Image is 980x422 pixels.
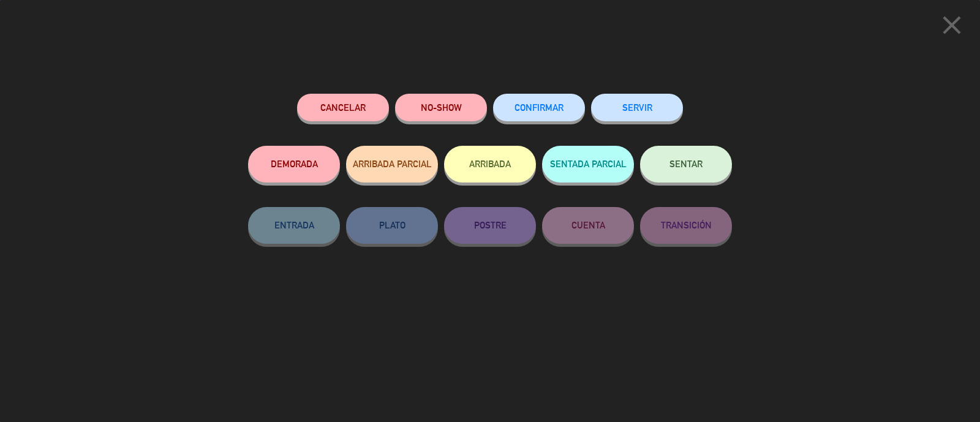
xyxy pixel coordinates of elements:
button: close [933,9,971,45]
span: CONFIRMAR [514,102,563,113]
i: close [937,10,967,40]
button: SENTADA PARCIAL [542,146,634,183]
button: POSTRE [444,207,536,244]
span: SENTAR [669,159,703,169]
button: TRANSICIÓN [640,207,732,244]
button: ARRIBADA [444,146,536,183]
button: CUENTA [542,207,634,244]
span: ARRIBADA PARCIAL [353,159,432,169]
button: PLATO [346,207,438,244]
button: ARRIBADA PARCIAL [346,146,438,183]
button: DEMORADA [248,146,340,183]
button: SENTAR [640,146,732,183]
button: SERVIR [591,94,683,121]
button: Cancelar [297,94,389,121]
button: NO-SHOW [395,94,487,121]
button: CONFIRMAR [493,94,585,121]
button: ENTRADA [248,207,340,244]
